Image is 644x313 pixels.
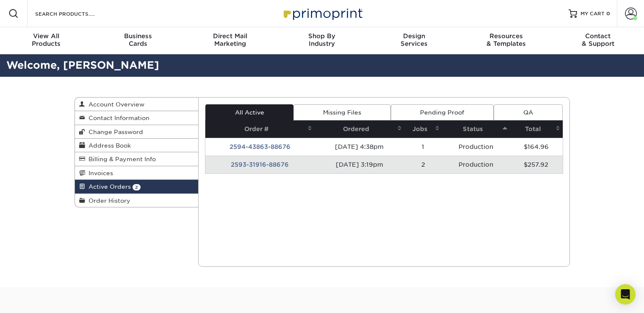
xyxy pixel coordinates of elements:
[276,32,368,40] span: Shop By
[75,125,199,139] a: Change Password
[606,11,610,17] span: 0
[85,101,144,108] span: Account Overview
[510,138,562,156] td: $164.96
[293,104,390,120] a: Missing Files
[75,152,199,166] a: Billing & Payment Info
[75,139,199,152] a: Address Book
[75,98,199,111] a: Account Overview
[510,156,562,173] td: $257.92
[552,27,644,54] a: Contact& Support
[510,120,562,138] th: Total
[460,32,552,40] span: Resources
[315,138,404,156] td: [DATE] 4:38pm
[580,10,605,17] span: MY CART
[552,32,644,48] div: & Support
[205,104,293,120] a: All Active
[85,170,113,176] span: Invoices
[184,27,276,54] a: Direct MailMarketing
[133,184,141,190] span: 2
[442,120,510,138] th: Status
[404,120,442,138] th: Jobs
[75,166,199,180] a: Invoices
[85,183,131,190] span: Active Orders
[442,138,510,156] td: Production
[552,32,644,40] span: Contact
[184,32,276,48] div: Marketing
[34,8,117,19] input: SEARCH PRODUCTS.....
[85,156,156,162] span: Billing & Payment Info
[615,284,636,305] div: Open Intercom Messenger
[75,180,199,193] a: Active Orders 2
[85,129,143,135] span: Change Password
[460,32,552,48] div: & Templates
[92,32,184,48] div: Cards
[442,156,510,173] td: Production
[75,111,199,125] a: Contact Information
[404,156,442,173] td: 2
[280,4,365,22] img: Primoprint
[92,27,184,54] a: BusinessCards
[315,156,404,173] td: [DATE] 3:19pm
[404,138,442,156] td: 1
[85,115,149,121] span: Contact Information
[92,32,184,40] span: Business
[368,32,460,40] span: Design
[276,32,368,48] div: Industry
[205,120,315,138] th: Order #
[184,32,276,40] span: Direct Mail
[205,138,315,156] td: 2594-43863-88676
[368,32,460,48] div: Services
[276,27,368,54] a: Shop ByIndustry
[315,120,404,138] th: Ordered
[75,194,199,207] a: Order History
[391,104,494,120] a: Pending Proof
[368,27,460,54] a: DesignServices
[460,27,552,54] a: Resources& Templates
[205,156,315,173] td: 2593-31916-88676
[85,197,130,204] span: Order History
[85,142,131,149] span: Address Book
[494,104,562,120] a: QA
